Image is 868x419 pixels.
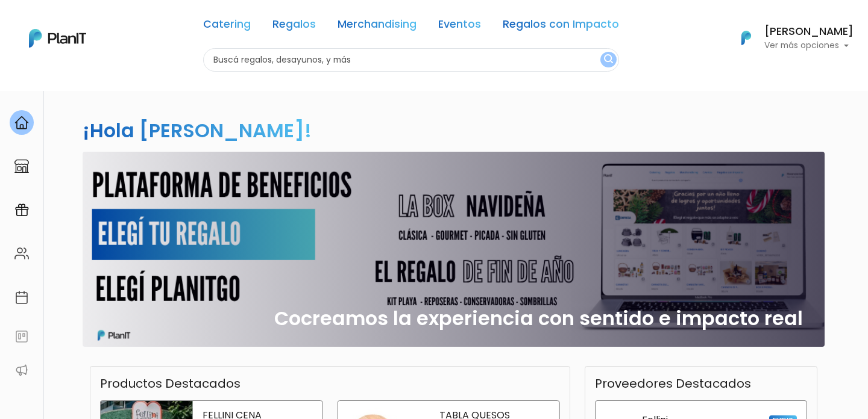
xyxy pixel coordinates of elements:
[203,19,251,34] a: Catering
[14,329,29,344] img: feedback-78b5a0c8f98aac82b08bfc38622c3050aee476f2c9584af64705fc4e61158814.svg
[272,19,316,34] a: Regalos
[726,22,854,54] button: PlanIt Logo [PERSON_NAME] Ver más opciones
[438,19,481,34] a: Eventos
[274,307,803,330] h2: Cocreamos la experiencia con sentido e impacto real
[338,19,417,34] a: Merchandising
[14,159,29,173] img: marketplace-4ceaa7011d94191e9ded77b95e3339b90024bf715f7c57f8cf31f2d8c509eaba.svg
[14,363,29,377] img: partners-52edf745621dab592f3b2c58e3bca9d71375a7ef29c3b500c9f145b62cc070d4.svg
[14,246,29,261] img: people-662611757002400ad9ed0e3c099ab2801c6687ba6c219adb57efc949bc21e19d.svg
[604,54,613,66] img: search_button-432b6d5273f82d61273b3651a40e1bd1b912527efae98b1b7a1b2c0702e16a8d.svg
[14,116,29,130] img: home-e721727adea9d79c4d83392d1f703f7f8bce08238fde08b1acbfd93340b81755.svg
[29,29,86,48] img: PlanIt Logo
[764,26,854,37] h6: [PERSON_NAME]
[764,42,854,50] p: Ver más opciones
[595,376,751,391] h3: Proveedores Destacados
[100,376,241,391] h3: Productos Destacados
[83,117,312,144] h2: ¡Hola [PERSON_NAME]!
[733,25,759,51] img: PlanIt Logo
[203,48,619,72] input: Buscá regalos, desayunos, y más
[14,203,29,217] img: campaigns-02234683943229c281be62815700db0a1741e53638e28bf9629b52c665b00959.svg
[14,290,29,305] img: calendar-87d922413cdce8b2cf7b7f5f62616a5cf9e4887200fb71536465627b3292af00.svg
[503,19,619,34] a: Regalos con Impacto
